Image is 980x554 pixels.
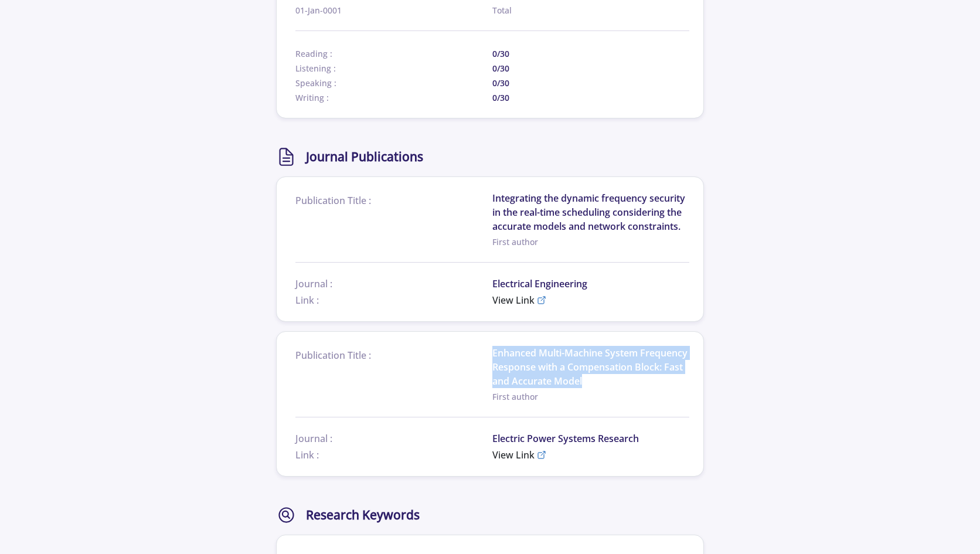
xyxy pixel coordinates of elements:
[492,62,689,74] span: 0/30
[492,390,689,403] span: First author
[306,149,423,164] h2: Journal Publications
[492,47,689,60] span: 0/30
[492,277,689,291] span: Electrical Engineering
[295,277,492,291] span: Journal :
[295,348,492,362] span: Publication Title :
[295,193,492,208] span: Publication Title :
[492,346,689,388] span: Enhanced Multi-Machine System Frequency Response with a Compensation Block: Fast and Accurate Model
[492,236,689,248] span: First author
[492,4,689,16] span: Total
[492,448,535,462] span: View Link
[492,293,535,307] span: View Link
[492,448,689,462] a: View Link
[295,77,492,89] span: Speaking :
[306,508,420,522] h2: Research Keywords
[295,448,492,462] span: Link :
[295,431,492,446] span: Journal :
[295,62,492,74] span: Listening :
[492,293,689,307] a: View Link
[295,91,492,104] span: Writing :
[295,293,492,307] span: Link :
[492,431,689,446] span: Electric Power Systems Research
[492,77,689,89] span: 0/30
[295,47,492,60] span: Reading :
[295,4,492,16] span: 01-Jan-0001
[492,91,689,104] span: 0/30
[492,191,689,233] span: Integrating the dynamic frequency security in the real-time scheduling considering the accurate m...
